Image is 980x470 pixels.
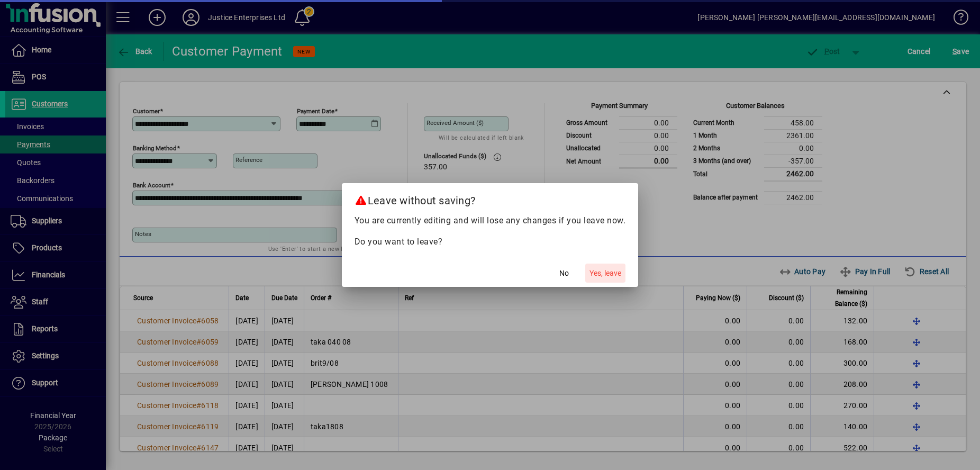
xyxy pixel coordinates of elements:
[589,268,621,279] span: Yes, leave
[547,264,581,283] button: No
[342,183,639,214] h2: Leave without saving?
[585,264,625,283] button: Yes, leave
[559,268,569,279] span: No
[355,236,626,248] p: Do you want to leave?
[355,214,626,227] p: You are currently editing and will lose any changes if you leave now.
